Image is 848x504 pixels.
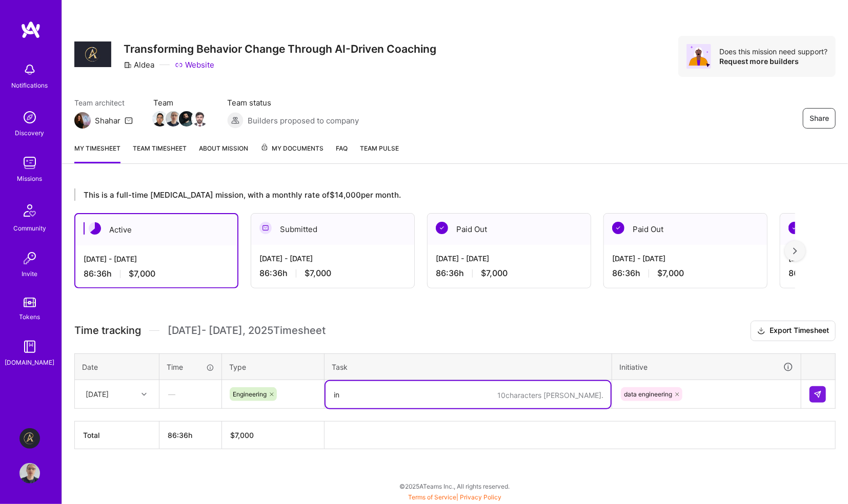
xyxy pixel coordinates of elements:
[17,428,43,449] a: Aldea: Transforming Behavior Change Through AI-Driven Coaching
[75,214,237,245] div: Active
[719,56,827,66] div: Request more builders
[17,198,42,223] img: Community
[251,214,414,245] div: Submitted
[95,115,120,126] div: Shahar
[15,128,45,138] div: Discovery
[17,463,43,484] a: User Avatar
[259,253,406,264] div: [DATE] - [DATE]
[89,222,101,235] img: Active
[408,493,456,501] a: Terms of Service
[179,111,194,127] img: Team Member Avatar
[153,97,207,108] span: Team
[624,390,672,398] span: data engineering
[125,116,133,124] i: icon Mail
[75,422,159,449] th: Total
[657,268,684,279] span: $7,000
[13,223,46,234] div: Community
[19,311,41,322] div: Tokens
[167,110,180,128] a: Team Member Avatar
[22,268,38,279] div: Invite
[408,493,501,501] span: |
[222,422,325,449] th: $7,000
[84,254,229,264] div: [DATE] - [DATE]
[133,143,187,163] a: Team timesheet
[687,44,711,69] img: Avatar
[604,214,767,245] div: Paid Out
[153,110,167,128] a: Team Member Avatar
[19,59,40,80] img: bell
[12,80,48,91] div: Notifications
[5,357,55,368] div: [DOMAIN_NAME]
[326,381,611,408] textarea: inv
[793,247,797,255] img: right
[259,222,272,234] img: Submitted
[481,268,508,279] span: $7,000
[227,97,359,108] span: Team status
[152,111,168,127] img: Team Member Avatar
[129,268,155,279] span: $7,000
[74,188,795,201] div: This is a full-time [MEDICAL_DATA] mission, with a monthly rate of $14,000 per month.
[74,112,91,129] img: Team Architect
[803,108,836,129] button: Share
[259,268,406,279] div: 86:36 h
[193,110,207,128] a: Team Member Avatar
[74,41,111,68] img: Company Logo
[789,222,801,234] img: Paid Out
[17,173,43,184] div: Missions
[124,61,132,69] i: icon CompanyGray
[612,268,759,279] div: 86:36 h
[436,222,448,234] img: Paid Out
[192,111,208,127] img: Team Member Avatar
[62,473,848,499] div: © 2025 ATeams Inc., All rights reserved.
[719,47,827,56] div: Does this mission need support?
[159,422,222,449] th: 86:36h
[810,386,827,403] div: null
[199,143,248,163] a: About Mission
[612,253,759,264] div: [DATE] - [DATE]
[227,112,244,129] img: Builders proposed to company
[810,113,829,123] span: Share
[180,110,193,128] a: Team Member Avatar
[24,298,36,307] img: tokens
[19,463,40,484] img: User Avatar
[619,361,794,373] div: Initiative
[19,107,40,128] img: discovery
[19,337,40,357] img: guide book
[757,326,765,337] i: icon Download
[124,43,436,55] h3: Transforming Behavior Change Through AI-Driven Coaching
[233,390,267,398] span: Engineering
[248,115,359,126] span: Builders proposed to company
[436,268,582,279] div: 86:36 h
[19,428,40,449] img: Aldea: Transforming Behavior Change Through AI-Driven Coaching
[497,390,603,400] div: 10 characters [PERSON_NAME].
[814,390,822,398] img: Submit
[360,144,399,152] span: Team Pulse
[751,321,836,341] button: Export Timesheet
[74,324,141,337] span: Time tracking
[75,353,159,380] th: Date
[260,143,324,163] a: My Documents
[436,253,582,264] div: [DATE] - [DATE]
[305,268,331,279] span: $7,000
[260,143,324,154] span: My Documents
[168,324,326,337] span: [DATE] - [DATE] , 2025 Timesheet
[612,222,624,234] img: Paid Out
[428,214,591,245] div: Paid Out
[336,143,348,163] a: FAQ
[19,153,40,173] img: teamwork
[142,392,147,397] i: icon Chevron
[360,143,399,163] a: Team Pulse
[84,268,229,279] div: 86:36 h
[124,59,154,70] div: Aldea
[74,143,120,163] a: My timesheet
[74,97,133,108] span: Team architect
[21,20,41,39] img: logo
[166,111,181,127] img: Team Member Avatar
[19,248,40,268] img: Invite
[86,389,109,400] div: [DATE]
[325,353,612,380] th: Task
[175,59,214,70] a: Website
[160,381,221,408] div: —
[222,353,325,380] th: Type
[460,493,501,501] a: Privacy Policy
